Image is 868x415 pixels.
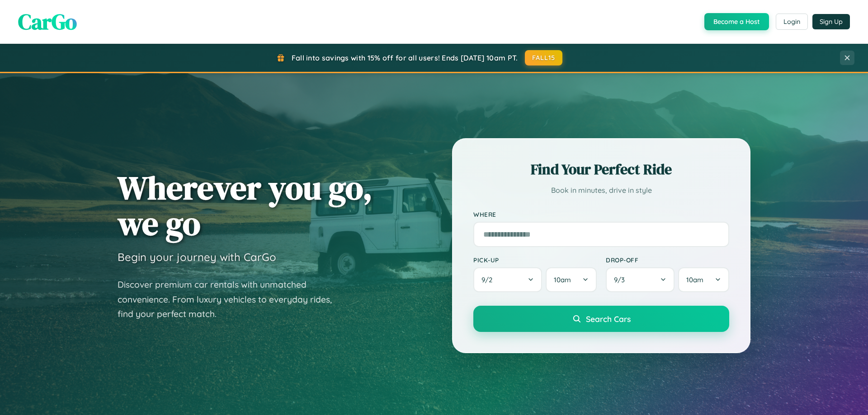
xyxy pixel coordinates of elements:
[292,53,518,62] span: Fall into savings with 15% off for all users! Ends [DATE] 10am PT.
[481,275,497,284] span: 9 / 2
[812,14,850,29] button: Sign Up
[473,184,729,197] p: Book in minutes, drive in style
[686,275,703,284] span: 10am
[678,267,729,292] button: 10am
[18,7,77,37] span: CarGo
[118,250,276,264] h3: Begin your journey with CarGo
[614,275,629,284] span: 9 / 3
[525,50,563,65] button: FALL15
[546,267,597,292] button: 10am
[473,210,729,218] label: Where
[118,170,373,241] h1: Wherever you go, we go
[554,275,571,284] span: 10am
[606,256,729,264] label: Drop-off
[776,14,808,30] button: Login
[586,314,631,324] span: Search Cars
[606,267,675,292] button: 9/3
[473,256,597,264] label: Pick-up
[473,159,729,179] h2: Find Your Perfect Ride
[473,306,729,332] button: Search Cars
[704,13,769,30] button: Become a Host
[473,267,542,292] button: 9/2
[118,277,344,322] p: Discover premium car rentals with unmatched convenience. From luxury vehicles to everyday rides, ...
